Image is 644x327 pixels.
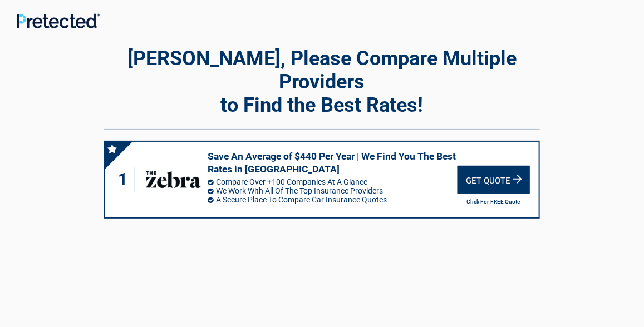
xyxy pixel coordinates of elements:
[17,13,100,28] img: Main Logo
[458,199,529,205] h2: Click For FREE Quote
[104,47,540,117] h2: [PERSON_NAME], Please Compare Multiple Providers to Find the Best Rates!
[208,177,458,186] li: Compare Over +100 Companies At A Glance
[208,150,458,176] h3: Save An Average of $440 Per Year | We Find You The Best Rates in [GEOGRAPHIC_DATA]
[208,195,458,204] li: A Secure Place To Compare Car Insurance Quotes
[116,167,135,192] div: 1
[458,166,530,194] div: Get Quote
[145,166,202,194] img: thezebra's logo
[208,186,458,195] li: We Work With All Of The Top Insurance Providers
